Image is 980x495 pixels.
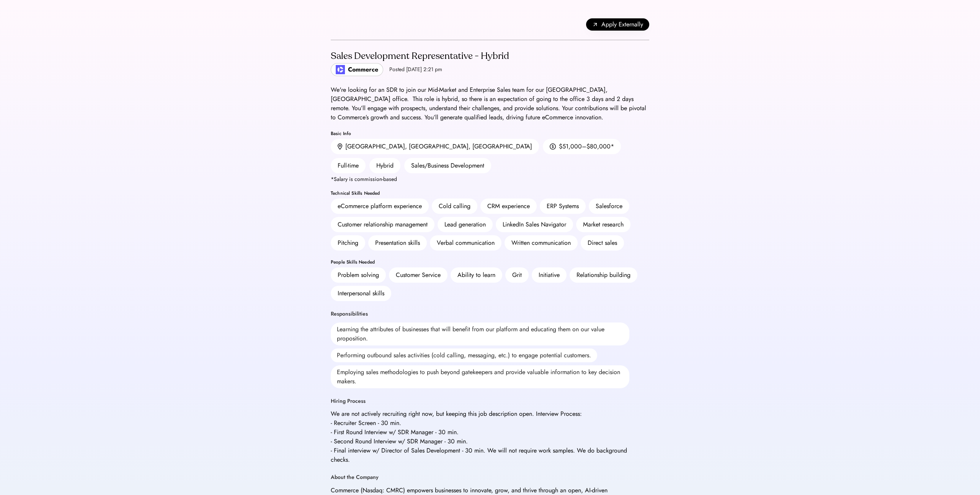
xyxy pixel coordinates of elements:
[439,202,470,211] div: Cold calling
[331,191,649,195] div: Technical Skills Needed
[336,65,345,74] img: poweredbycommerce_logo.jpeg
[331,260,649,264] div: People Skills Needed
[331,158,366,173] div: Full-time
[338,143,342,150] img: location.svg
[331,322,629,345] div: Learning the attributes of businesses that will benefit from our platform and educating them on o...
[577,270,630,280] div: Relationship building
[512,270,522,280] div: Grit
[338,270,379,280] div: Problem solving
[559,142,611,151] div: $51,000–$80,000
[596,202,622,211] div: Salesforce
[338,238,358,247] div: Pitching
[437,238,495,247] div: Verbal communication
[389,66,442,73] div: Posted [DATE] 2:21 pm
[331,85,649,122] div: We're looking for an SDR to join our Mid-Market and Enterprise Sales team for our [GEOGRAPHIC_DAT...
[583,220,624,229] div: Market research
[338,289,384,298] div: Interpersonal skills
[588,238,617,247] div: Direct sales
[369,158,400,173] div: Hybrid
[331,310,368,318] div: Responsibilities
[331,474,379,481] div: About the Company
[550,143,556,150] img: money.svg
[331,131,649,136] div: Basic Info
[511,238,571,247] div: Written communication
[375,238,420,247] div: Presentation skills
[404,158,491,173] div: Sales/Business Development
[503,220,566,229] div: LinkedIn Sales Navigator
[539,270,560,280] div: Initiative
[348,65,378,74] div: Commerce
[396,270,441,280] div: Customer Service
[331,409,629,464] div: We are not actively recruiting right now, but keeping this job description open. Interview Proces...
[331,397,366,405] div: Hiring Process
[338,220,428,229] div: Customer relationship management
[331,348,597,362] div: Performing outbound sales activities (cold calling, messaging, etc.) to engage potential customers.
[487,202,530,211] div: CRM experience
[586,18,649,31] button: Apply Externally
[331,50,509,62] div: Sales Development Representative - Hybrid
[345,142,532,151] div: [GEOGRAPHIC_DATA], [GEOGRAPHIC_DATA], [GEOGRAPHIC_DATA]
[601,20,643,29] span: Apply Externally
[331,176,397,182] div: *Salary is commission-based
[331,365,629,388] div: Employing sales methodologies to push beyond gatekeepers and provide valuable information to key ...
[457,270,495,280] div: Ability to learn
[338,202,422,211] div: eCommerce platform experience
[547,202,579,211] div: ERP Systems
[444,220,486,229] div: Lead generation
